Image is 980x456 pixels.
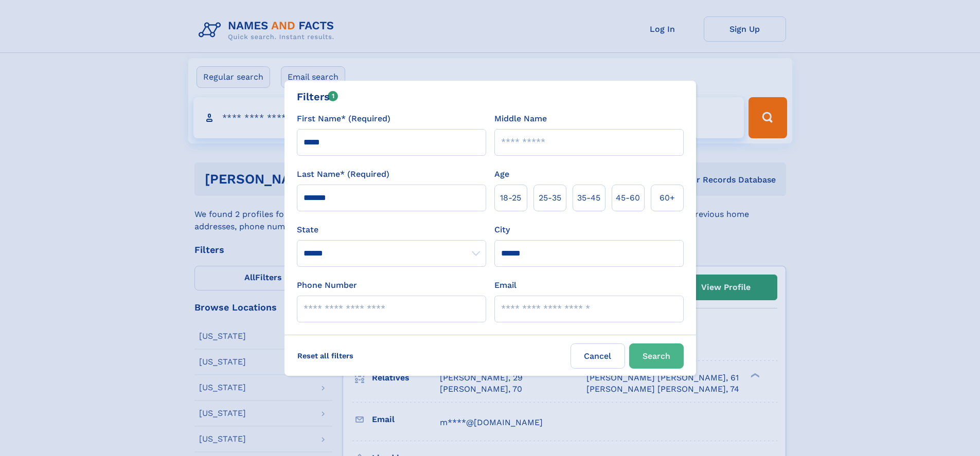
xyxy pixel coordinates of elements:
label: Age [494,168,509,180]
label: Phone Number [297,279,357,291]
label: State [297,224,486,236]
span: 18‑25 [500,192,521,204]
span: 60+ [660,192,675,204]
div: Filters [297,89,338,104]
span: 25‑35 [539,192,561,204]
label: Last Name* (Required) [297,168,389,180]
button: Search [629,343,684,369]
label: Cancel [571,343,625,369]
label: City [494,224,510,236]
label: Email [494,279,516,291]
label: First Name* (Required) [297,113,390,125]
label: Reset all filters [291,343,360,368]
span: 45‑60 [616,192,640,204]
span: 35‑45 [577,192,600,204]
label: Middle Name [494,113,547,125]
